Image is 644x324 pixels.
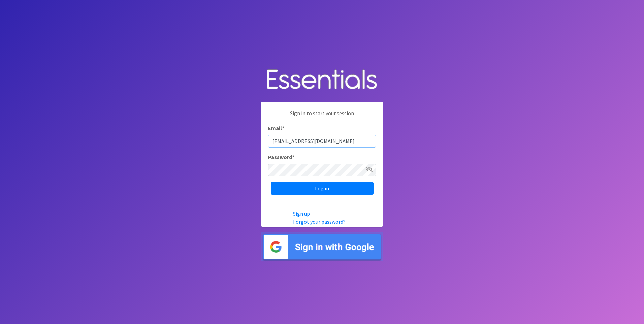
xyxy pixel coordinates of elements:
p: Sign in to start your session [268,109,376,124]
label: Email [268,124,284,132]
label: Password [268,153,294,161]
a: Forgot your password? [293,218,346,225]
input: Log in [271,182,374,195]
img: Human Essentials [261,63,383,97]
a: Sign up [293,210,310,217]
abbr: required [282,125,284,131]
abbr: required [292,154,294,160]
img: Sign in with Google [261,232,383,262]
